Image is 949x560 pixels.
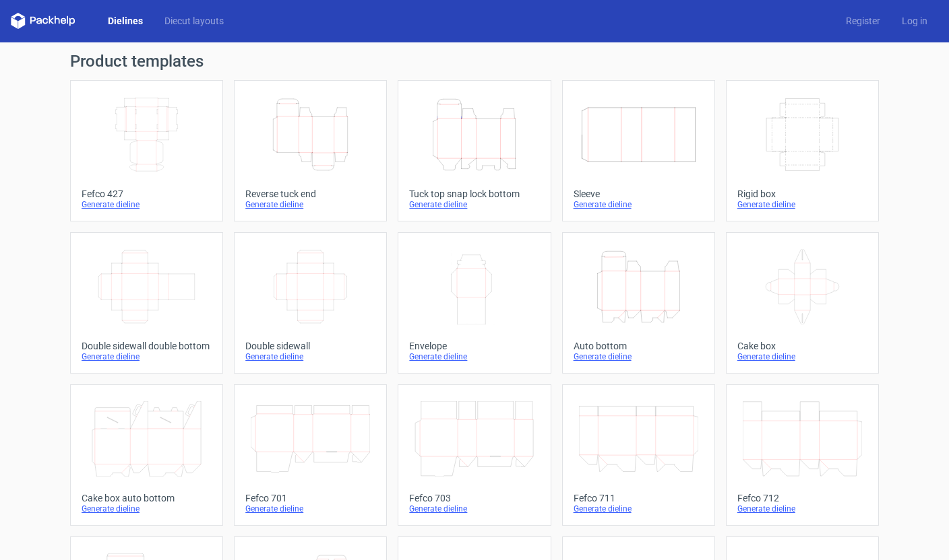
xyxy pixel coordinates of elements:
[574,351,704,362] div: Generate dieline
[82,351,212,362] div: Generate dieline
[574,493,704,503] div: Fefco 711
[737,351,867,362] div: Generate dieline
[82,341,212,351] div: Double sidewall double bottom
[562,232,715,374] a: Auto bottomGenerate dieline
[154,14,235,28] a: Diecut layouts
[398,232,551,374] a: EnvelopeGenerate dieline
[409,493,539,503] div: Fefco 703
[398,80,551,221] a: Tuck top snap lock bottomGenerate dieline
[574,341,704,351] div: Auto bottom
[82,493,212,503] div: Cake box auto bottom
[398,384,551,526] a: Fefco 703Generate dieline
[562,384,715,526] a: Fefco 711Generate dieline
[245,351,375,362] div: Generate dieline
[70,384,223,526] a: Cake box auto bottomGenerate dieline
[234,384,387,526] a: Fefco 701Generate dieline
[245,503,375,514] div: Generate dieline
[574,188,704,199] div: Sleeve
[70,53,879,69] h1: Product templates
[82,503,212,514] div: Generate dieline
[245,493,375,503] div: Fefco 701
[409,503,539,514] div: Generate dieline
[245,199,375,210] div: Generate dieline
[835,14,891,28] a: Register
[737,493,867,503] div: Fefco 712
[234,232,387,374] a: Double sidewallGenerate dieline
[245,188,375,199] div: Reverse tuck end
[70,80,223,221] a: Fefco 427Generate dieline
[409,341,539,351] div: Envelope
[737,341,867,351] div: Cake box
[245,341,375,351] div: Double sidewall
[737,503,867,514] div: Generate dieline
[726,80,879,221] a: Rigid boxGenerate dieline
[737,188,867,199] div: Rigid box
[726,384,879,526] a: Fefco 712Generate dieline
[574,199,704,210] div: Generate dieline
[97,14,154,28] a: Dielines
[409,188,539,199] div: Tuck top snap lock bottom
[726,232,879,374] a: Cake boxGenerate dieline
[562,80,715,221] a: SleeveGenerate dieline
[891,14,938,28] a: Log in
[409,199,539,210] div: Generate dieline
[234,80,387,221] a: Reverse tuck endGenerate dieline
[409,351,539,362] div: Generate dieline
[70,232,223,374] a: Double sidewall double bottomGenerate dieline
[574,503,704,514] div: Generate dieline
[82,188,212,199] div: Fefco 427
[737,199,867,210] div: Generate dieline
[82,199,212,210] div: Generate dieline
